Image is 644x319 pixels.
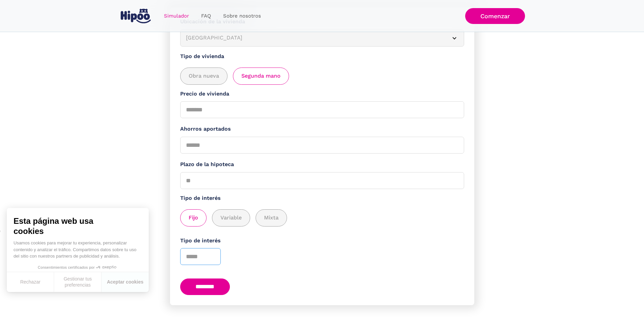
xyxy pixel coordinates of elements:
form: Simulador Form [170,7,474,305]
div: add_description_here [180,68,464,85]
span: Fijo [189,214,198,222]
span: Obra nueva [189,72,219,80]
span: Mixta [264,214,279,222]
label: Ahorros aportados [180,125,464,133]
a: Simulador [158,9,195,23]
label: Tipo de vivienda [180,52,464,61]
a: home [119,6,152,26]
div: [GEOGRAPHIC_DATA] [186,34,442,42]
article: [GEOGRAPHIC_DATA] [180,29,464,47]
label: Tipo de interés [180,194,464,203]
a: Sobre nosotros [217,9,267,23]
span: Variable [220,214,242,222]
label: Precio de vivienda [180,90,464,98]
label: Tipo de interés [180,237,464,245]
a: FAQ [195,9,217,23]
div: add_description_here [180,209,464,227]
span: Segunda mano [241,72,281,80]
a: Comenzar [465,8,525,24]
label: Plazo de la hipoteca [180,160,464,169]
